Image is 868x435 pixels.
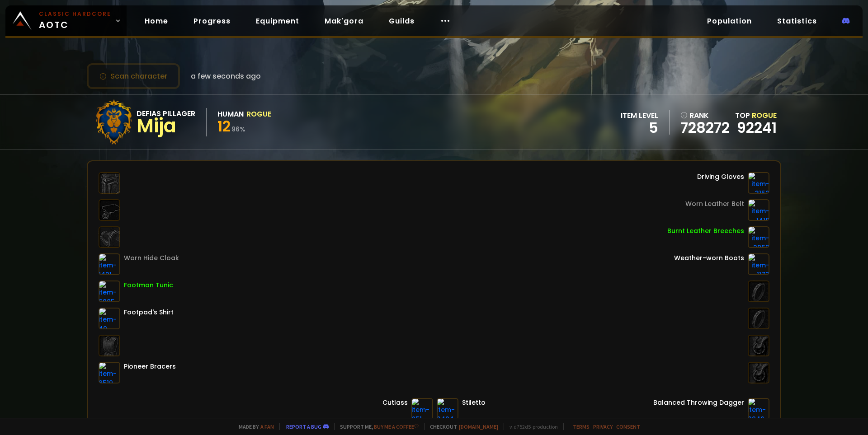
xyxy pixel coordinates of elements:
a: [DOMAIN_NAME] [459,423,498,430]
div: Rogue [246,108,271,120]
span: Checkout [424,423,498,430]
span: Rogue [752,110,777,121]
a: Buy me a coffee [374,423,419,430]
a: a fan [260,423,274,430]
a: Classic HardcoreAOTC [5,5,127,36]
img: item-6519 [99,362,120,384]
span: a few seconds ago [191,70,261,82]
img: item-851 [411,398,433,420]
div: Weather-worn Boots [674,253,744,263]
div: Human [217,108,244,120]
div: Defias Pillager [137,108,195,119]
a: Equipment [249,12,307,30]
div: Pioneer Bracers [124,362,176,371]
div: Stiletto [462,398,486,407]
div: Footpad's Shirt [124,308,174,317]
span: 12 [217,116,231,136]
button: Scan character [87,63,180,89]
div: Top [735,110,777,121]
a: Mak'gora [317,12,371,30]
span: AOTC [39,10,111,32]
img: item-49 [99,308,120,329]
div: Mija [137,119,195,133]
div: Worn Leather Belt [685,199,744,209]
span: Support me, [334,423,419,430]
div: rank [680,110,730,121]
span: v. d752d5 - production [504,423,558,430]
span: Made by [233,423,274,430]
img: item-1173 [748,253,769,275]
img: item-2962 [748,226,769,248]
div: Balanced Throwing Dagger [653,398,744,407]
a: Progress [186,12,238,30]
a: Consent [616,423,640,430]
img: item-1421 [99,253,120,275]
img: item-6085 [99,281,120,302]
a: 728272 [680,121,730,135]
a: Privacy [593,423,613,430]
img: item-2946 [748,398,769,420]
a: Statistics [770,12,824,30]
div: Driving Gloves [697,172,744,182]
small: 96 % [231,125,245,134]
img: item-1418 [748,199,769,221]
small: Classic Hardcore [39,10,111,18]
div: item level [621,110,658,121]
a: 92241 [737,117,777,138]
div: Footman Tunic [124,281,173,290]
div: Burnt Leather Breeches [667,226,744,236]
a: Guilds [382,12,422,30]
a: Terms [573,423,590,430]
div: 5 [621,121,658,135]
a: Population [700,12,759,30]
a: Report a bug [286,423,321,430]
a: Home [137,12,175,30]
div: Cutlass [382,398,408,407]
div: Worn Hide Cloak [124,253,179,263]
img: item-3152 [748,172,769,194]
img: item-2494 [437,398,458,420]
